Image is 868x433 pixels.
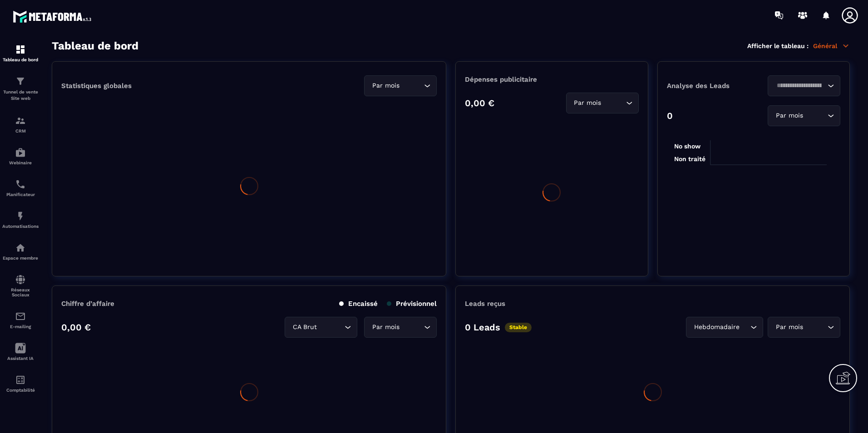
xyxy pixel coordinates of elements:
p: Analyse des Leads [667,82,754,90]
img: logo [13,8,94,25]
p: 0 [667,110,673,121]
input: Search for option [401,81,422,91]
img: scheduler [15,179,26,190]
p: Réseaux Sociaux [2,287,39,297]
input: Search for option [603,98,624,108]
a: automationsautomationsAutomatisations [2,204,39,236]
p: Chiffre d’affaire [61,300,114,308]
div: Search for option [285,317,357,338]
p: Dépenses publicitaire [465,75,638,84]
tspan: Non traité [674,155,705,162]
p: Encaissé [339,300,378,308]
span: Par mois [774,322,805,332]
div: Search for option [364,75,437,96]
div: Search for option [686,317,763,338]
img: formation [15,44,26,55]
p: 0,00 € [61,322,91,333]
a: formationformationTableau de bord [2,37,39,69]
p: Automatisations [2,224,39,229]
p: Prévisionnel [387,300,437,308]
span: Par mois [370,81,401,91]
a: emailemailE-mailing [2,304,39,336]
input: Search for option [741,322,748,332]
input: Search for option [805,111,825,121]
img: formation [15,115,26,126]
span: Par mois [774,111,805,121]
p: Webinaire [2,160,39,165]
img: accountant [15,374,26,385]
p: Afficher le tableau : [747,42,809,49]
div: Search for option [768,75,840,96]
img: social-network [15,274,26,285]
p: Assistant IA [2,356,39,361]
span: CA Brut [291,322,319,332]
a: Assistant IA [2,336,39,368]
div: Search for option [364,317,437,338]
a: automationsautomationsEspace membre [2,236,39,267]
div: Search for option [768,105,840,126]
input: Search for option [401,322,422,332]
div: Search for option [566,93,639,113]
p: 0 Leads [465,322,500,333]
img: formation [15,76,26,87]
p: Général [813,42,850,50]
p: 0,00 € [465,98,494,108]
a: schedulerschedulerPlanificateur [2,172,39,204]
div: Search for option [768,317,840,338]
a: formationformationCRM [2,108,39,140]
p: Planificateur [2,192,39,197]
span: Par mois [572,98,603,108]
p: Tunnel de vente Site web [2,89,39,102]
p: E-mailing [2,324,39,329]
img: automations [15,147,26,158]
p: Tableau de bord [2,57,39,62]
input: Search for option [774,81,825,91]
span: Hebdomadaire [692,322,741,332]
img: email [15,311,26,322]
a: social-networksocial-networkRéseaux Sociaux [2,267,39,304]
h3: Tableau de bord [52,39,138,52]
a: formationformationTunnel de vente Site web [2,69,39,108]
img: automations [15,242,26,253]
p: CRM [2,128,39,133]
p: Comptabilité [2,388,39,393]
input: Search for option [805,322,825,332]
p: Statistiques globales [61,82,132,90]
p: Leads reçus [465,300,505,308]
a: automationsautomationsWebinaire [2,140,39,172]
tspan: No show [674,143,701,150]
p: Espace membre [2,256,39,261]
span: Par mois [370,322,401,332]
p: Stable [505,323,532,332]
img: automations [15,211,26,221]
a: accountantaccountantComptabilité [2,368,39,399]
input: Search for option [319,322,342,332]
